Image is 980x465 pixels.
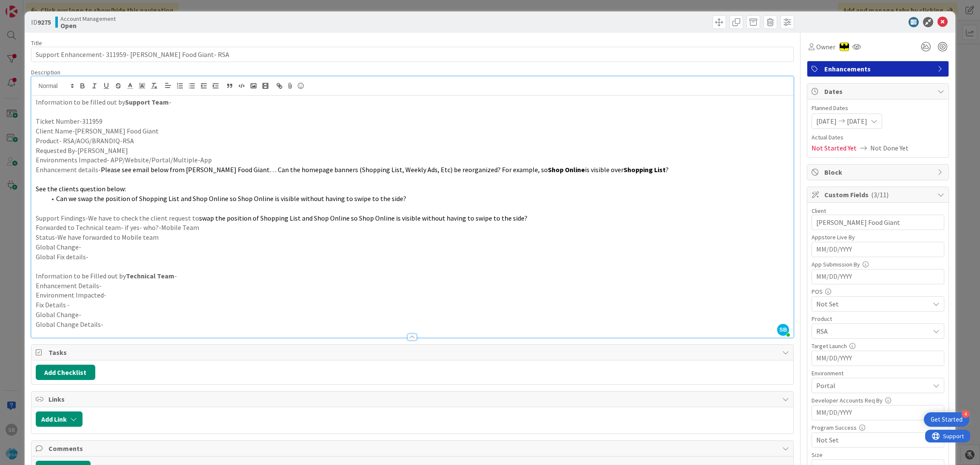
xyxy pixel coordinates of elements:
span: RSA [816,326,929,336]
p: Global Change- [36,242,789,252]
p: Ticket Number-311959 [36,116,789,126]
img: AC [840,42,849,51]
p: Support Findings-We have to check the client request to [36,213,789,223]
div: Get Started [931,415,963,424]
span: Enhancements [824,64,933,74]
div: Open Get Started checklist, remaining modules: 4 [924,412,969,427]
div: Program Success [812,425,944,431]
p: Status-We have forwarded to Mobile team [36,232,789,242]
p: Environments Impacted- APP/Website/Portal/Multiple-App [36,155,789,165]
span: [DATE] [816,116,837,126]
p: Global Change Details- [36,320,789,329]
div: Environment [812,370,944,376]
p: Information to be Filled out by - [36,271,789,281]
span: Tasks [48,347,778,357]
input: MM/DD/YYYY [816,351,940,366]
b: Open [60,22,116,29]
p: Information to be filled out by - [36,97,789,107]
span: Description [31,68,60,76]
span: ID [31,17,51,27]
p: Product- RSA/AOG/BRANDIQ-RSA [36,136,789,146]
span: Can we swap the position of Shopping List and Shop Online so Shop Online is visible without havin... [56,194,406,203]
div: Appstore Live By [812,234,944,240]
span: ? [666,165,669,174]
span: Block [824,167,933,177]
span: Account Management [60,15,116,22]
p: Global Change- [36,310,789,320]
span: See the clients question below: [36,184,126,193]
span: Not Set [816,299,929,309]
span: ( 3/11 ) [871,190,889,199]
span: Not Started Yet [812,143,857,153]
div: App Submission By [812,261,944,267]
span: Links [48,394,778,404]
p: Global Fix details- [36,252,789,262]
div: 4 [962,410,969,418]
p: Fix Details - [36,300,789,310]
button: Add Link [36,411,83,427]
button: Add Checklist [36,365,95,380]
span: Support [18,1,39,11]
p: Enhancement Details- [36,281,789,291]
input: MM/DD/YYYY [816,269,940,284]
p: Environment Impacted- [36,290,789,300]
p: Requested By-[PERSON_NAME] [36,146,789,156]
span: Not Set [816,435,929,445]
div: Size [812,452,944,458]
strong: Technical Team [126,272,174,280]
label: Client [812,207,826,215]
div: Target Launch [812,343,944,349]
span: Dates [824,86,933,96]
span: Custom Fields [824,190,933,200]
input: type card name here... [31,47,794,62]
p: Enhancement details- [36,165,789,175]
span: Please see email below from [PERSON_NAME] Food Giant… Can the homepage banners (Shopping List, We... [101,165,548,174]
span: swap the position of Shopping List and Shop Online so Shop Online is visible without having to sw... [199,214,527,222]
span: Planned Dates [812,104,944,113]
span: Actual Dates [812,133,944,142]
strong: Shopping List [624,165,666,174]
strong: Shop Online [548,165,585,174]
span: SB [777,324,789,336]
span: is visible over [585,165,624,174]
b: 9275 [37,18,51,26]
div: POS [812,289,944,295]
strong: Support Team [125,98,169,106]
span: Portal [816,380,929,391]
div: Developer Accounts Req By [812,397,944,403]
p: Client Name-[PERSON_NAME] Food Giant [36,126,789,136]
input: MM/DD/YYYY [816,405,940,420]
p: Forwarded to Technical team- if yes- who?-Mobile Team [36,223,789,232]
span: [DATE] [847,116,867,126]
label: Title [31,39,42,47]
input: MM/DD/YYYY [816,242,940,257]
span: Owner [816,42,835,52]
div: Product [812,316,944,322]
span: Comments [48,443,778,454]
span: Not Done Yet [870,143,909,153]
